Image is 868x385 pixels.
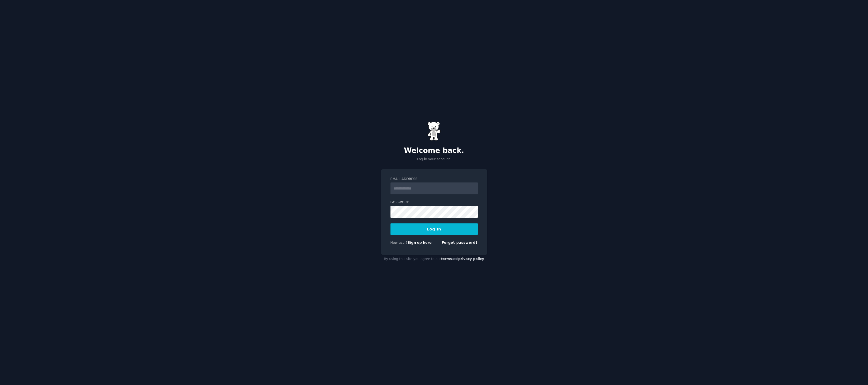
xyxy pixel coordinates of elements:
img: Gummy Bear [427,122,441,141]
button: Log In [390,223,478,235]
label: Password [390,200,478,205]
a: terms [441,257,452,261]
a: Sign up here [408,241,431,245]
label: Email Address [390,177,478,182]
h2: Welcome back. [381,146,487,155]
p: Log in your account. [381,157,487,162]
a: privacy policy [458,257,484,261]
a: Forgot password? [442,241,478,245]
div: By using this site you agree to our and [381,255,487,264]
span: New user? [390,241,408,245]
